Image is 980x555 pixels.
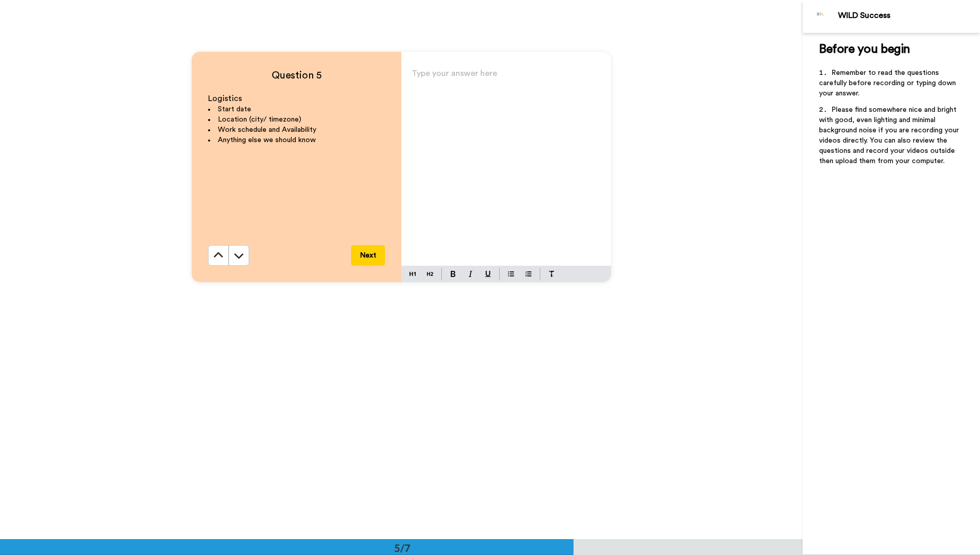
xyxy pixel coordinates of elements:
[838,11,979,21] div: WILD Success
[218,116,301,123] span: Location (city/ timezone)
[819,43,910,55] span: Before you begin
[485,271,491,277] img: underline-mark.svg
[427,270,433,278] img: heading-two-block.svg
[525,270,532,278] img: numbered-block.svg
[468,271,473,277] img: italic-mark.svg
[819,69,958,97] span: Remember to read the questions carefully before recording or typing down your answer.
[218,106,251,113] span: Start date
[410,270,416,278] img: heading-one-block.svg
[378,541,427,555] div: 5/7
[451,271,456,277] img: bold-mark.svg
[548,271,555,277] img: clear-format.svg
[351,245,385,266] button: Next
[508,270,514,278] img: bulleted-block.svg
[208,94,242,103] span: Logistics
[218,136,316,144] span: Anything else we should know
[218,126,316,133] span: Work schedule and Availability
[808,4,833,29] img: Profile Image
[208,68,385,83] h4: Question 5
[819,106,961,165] span: Please find somewhere nice and bright with good, even lighting and minimal background noise if yo...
